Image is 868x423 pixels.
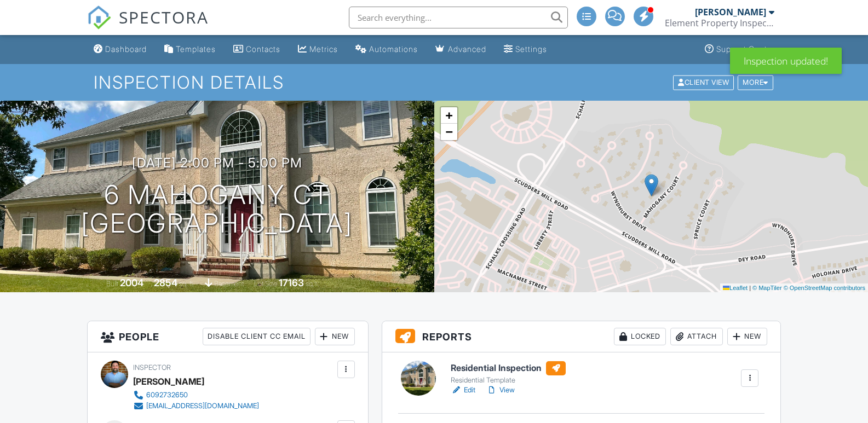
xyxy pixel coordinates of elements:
h3: Reports [382,321,781,352]
div: Inspection updated! [730,48,842,74]
div: Client View [673,75,734,90]
a: Automations (Basic) [351,39,422,60]
div: Residential Template [451,376,566,385]
a: 6092732650 [133,390,259,401]
div: Disable Client CC Email [203,328,311,345]
span: | [749,285,751,291]
h6: Residential Inspection [451,361,566,375]
div: New [727,328,767,345]
div: [PERSON_NAME] [695,7,766,18]
a: View [486,385,515,396]
a: Dashboard [89,39,151,60]
div: Advanced [448,44,486,54]
div: Attach [670,328,723,345]
span: basement [214,280,244,288]
a: Client View [672,78,737,86]
span: Built [106,280,118,288]
div: Contacts [246,44,280,54]
span: + [445,108,452,122]
h1: 6 Mahogany Ct [GEOGRAPHIC_DATA] [81,181,353,239]
div: Templates [176,44,216,54]
div: 6092732650 [146,391,188,399]
h3: [DATE] 2:00 pm - 5:00 pm [132,155,302,170]
a: Edit [451,385,475,396]
div: Metrics [309,44,338,54]
div: 2004 [120,277,143,288]
div: Support Center [716,44,775,54]
div: Element Property Inspections [665,18,774,28]
a: Leaflet [723,285,748,291]
div: Automations [369,44,418,54]
h3: People [88,321,368,352]
div: [PERSON_NAME] [133,373,204,390]
a: © MapTiler [752,285,782,291]
a: Contacts [229,39,285,60]
div: 17163 [279,277,304,288]
h1: Inspection Details [94,73,774,92]
a: © OpenStreetMap contributors [784,285,865,291]
span: Lot Size [254,280,277,288]
a: Templates [160,39,220,60]
a: Metrics [294,39,342,60]
div: Locked [614,328,666,345]
a: Zoom out [441,124,457,140]
div: Settings [515,44,547,54]
img: The Best Home Inspection Software - Spectora [87,5,111,30]
div: [EMAIL_ADDRESS][DOMAIN_NAME] [146,402,259,410]
a: Zoom in [441,107,457,124]
span: sq.ft. [306,280,319,288]
a: Settings [499,39,551,60]
span: SPECTORA [119,5,209,28]
input: Search everything... [349,7,568,28]
img: Marker [645,174,658,196]
span: Inspector [133,363,171,372]
div: 2854 [154,277,177,288]
span: − [445,125,452,138]
div: More [738,75,773,90]
a: Support Center [700,39,779,60]
span: sq. ft. [179,280,194,288]
a: Residential Inspection Residential Template [451,361,566,385]
a: SPECTORA [87,15,209,38]
div: Dashboard [105,44,147,54]
a: [EMAIL_ADDRESS][DOMAIN_NAME] [133,401,259,412]
div: New [315,328,355,345]
a: Advanced [431,39,491,60]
